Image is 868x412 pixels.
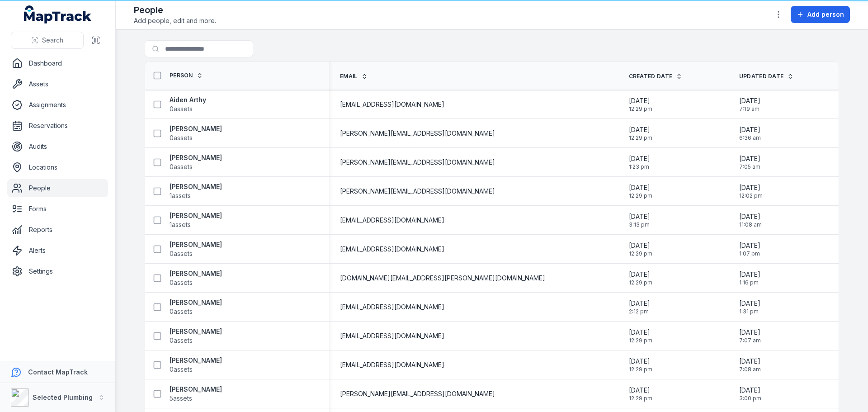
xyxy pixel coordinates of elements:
[739,299,760,315] time: 8/11/2025, 1:31:49 PM
[739,134,761,142] span: 6:36 am
[629,183,652,199] time: 1/14/2025, 12:29:42 PM
[7,96,108,114] a: Assignments
[629,183,652,192] span: [DATE]
[170,356,222,365] strong: [PERSON_NAME]
[629,73,673,80] span: Created Date
[739,183,763,192] span: [DATE]
[739,105,760,113] span: 7:19 am
[170,307,193,316] span: 0 assets
[170,95,206,114] a: Aiden Arthy0assets
[170,394,192,403] span: 5 assets
[629,250,652,257] span: 12:29 pm
[629,154,650,163] span: [DATE]
[629,366,652,373] span: 12:29 pm
[170,191,191,200] span: 1 assets
[134,4,216,16] h2: People
[340,274,545,283] span: [DOMAIN_NAME][EMAIL_ADDRESS][PERSON_NAME][DOMAIN_NAME]
[629,299,650,315] time: 5/14/2025, 2:12:32 PM
[340,216,444,225] span: [EMAIL_ADDRESS][DOMAIN_NAME]
[170,298,222,316] a: [PERSON_NAME]0assets
[739,241,760,250] span: [DATE]
[629,125,652,134] span: [DATE]
[340,100,444,109] span: [EMAIL_ADDRESS][DOMAIN_NAME]
[739,154,760,170] time: 8/15/2025, 7:05:36 AM
[7,179,108,197] a: People
[739,328,761,337] span: [DATE]
[629,192,652,199] span: 12:29 pm
[170,162,193,171] span: 0 assets
[739,241,760,257] time: 8/11/2025, 1:07:47 PM
[170,211,222,220] strong: [PERSON_NAME]
[170,182,222,200] a: [PERSON_NAME]1assets
[629,96,652,105] span: [DATE]
[170,211,222,229] a: [PERSON_NAME]1assets
[739,270,760,286] time: 8/11/2025, 1:16:06 PM
[739,96,760,113] time: 7/29/2025, 7:19:23 AM
[629,212,650,228] time: 2/28/2025, 3:13:20 PM
[170,153,222,162] strong: [PERSON_NAME]
[629,357,652,366] span: [DATE]
[7,117,108,135] a: Reservations
[629,328,652,337] span: [DATE]
[739,270,760,279] span: [DATE]
[739,395,761,402] span: 3:00 pm
[7,137,108,156] a: Audits
[7,200,108,218] a: Forms
[11,32,84,49] button: Search
[629,241,652,257] time: 1/14/2025, 12:29:42 PM
[170,124,222,142] a: [PERSON_NAME]0assets
[170,327,222,336] strong: [PERSON_NAME]
[629,212,650,221] span: [DATE]
[739,183,763,199] time: 8/11/2025, 12:02:58 PM
[629,96,652,113] time: 1/14/2025, 12:29:42 PM
[739,125,761,142] time: 8/15/2025, 6:36:29 AM
[7,54,108,72] a: Dashboard
[170,269,222,278] strong: [PERSON_NAME]
[791,6,850,23] button: Add person
[340,245,444,254] span: [EMAIL_ADDRESS][DOMAIN_NAME]
[170,153,222,171] a: [PERSON_NAME]0assets
[7,242,108,260] a: Alerts
[629,163,650,170] span: 1:23 pm
[739,279,760,286] span: 1:16 pm
[170,327,222,345] a: [PERSON_NAME]0assets
[739,73,784,80] span: Updated Date
[807,10,844,19] span: Add person
[739,96,760,105] span: [DATE]
[170,269,222,287] a: [PERSON_NAME]0assets
[629,241,652,250] span: [DATE]
[739,357,761,373] time: 8/15/2025, 7:08:03 AM
[739,125,761,134] span: [DATE]
[170,385,222,394] strong: [PERSON_NAME]
[629,73,683,80] a: Created Date
[340,331,444,341] span: [EMAIL_ADDRESS][DOMAIN_NAME]
[170,385,222,403] a: [PERSON_NAME]5assets
[134,16,216,25] span: Add people, edit and more.
[340,303,444,312] span: [EMAIL_ADDRESS][DOMAIN_NAME]
[170,240,222,258] a: [PERSON_NAME]0assets
[739,299,760,308] span: [DATE]
[739,73,794,80] a: Updated Date
[7,158,108,176] a: Locations
[629,270,652,279] span: [DATE]
[739,337,761,344] span: 7:07 am
[340,73,368,80] a: Email
[170,220,191,229] span: 1 assets
[739,366,761,373] span: 7:08 am
[739,192,763,199] span: 12:02 pm
[170,249,193,258] span: 0 assets
[33,393,93,401] strong: Selected Plumbing
[7,221,108,239] a: Reports
[629,386,652,402] time: 1/14/2025, 12:29:42 PM
[340,129,495,138] span: [PERSON_NAME][EMAIL_ADDRESS][DOMAIN_NAME]
[170,278,193,287] span: 0 assets
[629,328,652,344] time: 1/14/2025, 12:29:42 PM
[629,337,652,344] span: 12:29 pm
[170,95,206,104] strong: Aiden Arthy
[170,124,222,133] strong: [PERSON_NAME]
[629,386,652,395] span: [DATE]
[739,212,762,221] span: [DATE]
[629,308,650,315] span: 2:12 pm
[170,240,222,249] strong: [PERSON_NAME]
[340,187,495,196] span: [PERSON_NAME][EMAIL_ADDRESS][DOMAIN_NAME]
